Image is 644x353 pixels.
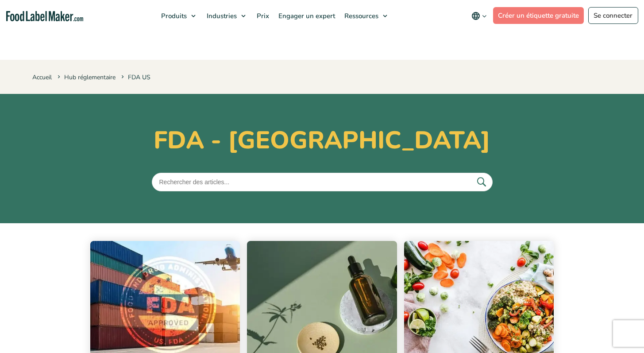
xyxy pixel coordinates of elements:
span: Prix [254,12,270,20]
span: Ressources [342,12,379,20]
input: Rechercher des articles... [152,173,493,191]
span: Produits [158,12,188,20]
a: Créer un étiquette gratuite [493,7,584,24]
span: Engager un expert [276,12,336,20]
a: Accueil [32,73,52,81]
a: Hub réglementaire [64,73,116,81]
span: Industries [204,12,238,20]
span: FDA US [120,73,150,81]
h1: FDA - [GEOGRAPHIC_DATA] [32,126,612,155]
a: Se connecter [588,7,638,24]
